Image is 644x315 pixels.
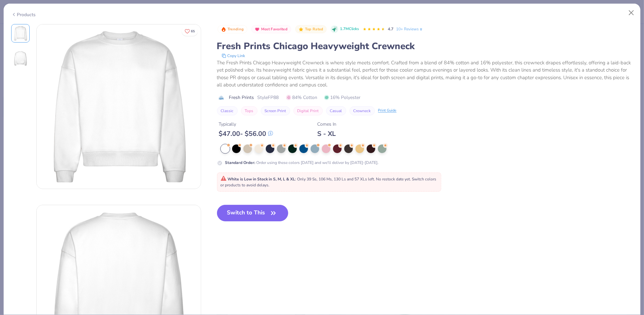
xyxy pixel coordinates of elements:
[13,50,28,66] img: Back
[326,106,346,115] button: Casual
[13,25,28,41] img: Front
[219,130,273,138] div: $ 47.00 - $ 56.00
[318,121,337,128] div: Comes In
[378,108,397,113] div: Print Guide
[217,95,226,100] img: brand logo
[241,106,258,115] button: Tops
[298,27,304,32] img: Top Rated sort
[221,176,437,188] span: : Only 39 Ss, 106 Ms, 130 Ls and 57 XLs left. No restock date yet. Switch colors or products to a...
[388,26,393,32] span: 4.7
[217,40,633,52] div: Fresh Prints Chicago Heavyweight Crewneck
[225,160,379,166] div: Order using these colors [DATE] and we'll deliver by [DATE]-[DATE].
[396,26,423,32] a: 10+ Reviews
[258,94,279,101] span: Style FP88
[363,24,385,35] div: 4.7 Stars
[217,205,289,221] button: Switch to This
[625,7,638,19] button: Close
[219,121,273,128] div: Typically
[229,94,254,101] span: Fresh Prints
[228,176,295,182] strong: White is Low in Stock in S, M, L & XL
[220,52,247,59] button: copy to clipboard
[261,106,290,115] button: Screen Print
[255,27,260,32] img: Most Favorited sort
[191,30,195,33] span: 65
[251,25,291,34] button: Badge Button
[228,27,244,31] span: Trending
[293,106,323,115] button: Digital Print
[295,25,327,34] button: Badge Button
[305,27,323,31] span: Top Rated
[225,160,256,165] strong: Standard Order :
[318,130,337,138] div: S - XL
[217,106,238,115] button: Classic
[324,94,361,101] span: 16% Polyester
[350,106,375,115] button: Crewneck
[217,59,633,89] div: The Fresh Prints Chicago Heavyweight Crewneck is where style meets comfort. Crafted from a blend ...
[182,26,198,36] button: Like
[221,27,226,32] img: Trending sort
[261,27,288,31] span: Most Favorited
[11,11,36,18] div: Products
[37,24,201,189] img: Front
[218,25,247,34] button: Badge Button
[340,26,359,32] span: 1.7M Clicks
[286,94,318,101] span: 84% Cotton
